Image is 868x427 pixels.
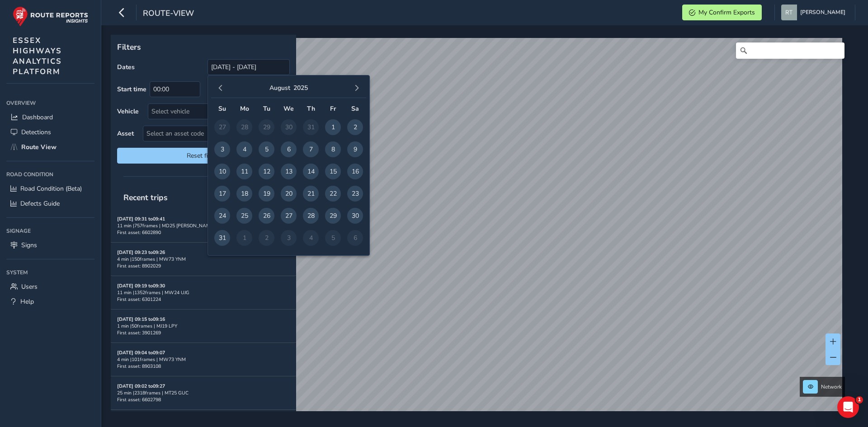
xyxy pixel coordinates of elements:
[20,199,60,208] span: Defects Guide
[21,128,51,136] span: Detections
[821,383,842,390] span: Network
[20,297,34,306] span: Help
[117,216,165,222] strong: [DATE] 09:31 to 09:41
[837,396,859,418] iframe: Intercom live chat
[325,141,341,157] span: 8
[281,164,297,179] span: 13
[117,249,165,256] strong: [DATE] 09:23 to 09:26
[6,279,94,294] a: Users
[259,141,274,157] span: 5
[13,6,88,27] img: rr logo
[22,113,53,122] span: Dashboard
[117,383,165,389] strong: [DATE] 09:02 to 09:27
[240,104,249,113] span: Mo
[6,125,94,140] a: Detections
[347,141,363,157] span: 9
[800,5,845,20] span: [PERSON_NAME]
[347,164,363,179] span: 16
[293,84,308,92] button: 2025
[6,181,94,196] a: Road Condition (Beta)
[117,63,135,71] label: Dates
[236,208,252,224] span: 25
[6,96,94,110] div: Overview
[21,282,38,291] span: Users
[259,186,274,202] span: 19
[117,148,290,164] button: Reset filters
[781,5,849,20] button: [PERSON_NAME]
[281,141,297,157] span: 6
[20,184,82,193] span: Road Condition (Beta)
[698,8,755,17] span: My Confirm Exports
[124,151,283,160] span: Reset filters
[736,42,844,59] input: Search
[117,263,161,269] span: First asset: 8902029
[6,168,94,181] div: Road Condition
[117,229,161,236] span: First asset: 6602890
[325,208,341,224] span: 29
[347,208,363,224] span: 30
[347,119,363,135] span: 2
[303,186,319,202] span: 21
[13,35,62,77] span: ESSEX HIGHWAYS ANALYTICS PLATFORM
[117,85,146,94] label: Start time
[117,107,139,116] label: Vehicle
[117,389,290,396] div: 25 min | 2318 frames | MT25 GUC
[347,186,363,202] span: 23
[6,238,94,253] a: Signs
[269,84,290,92] button: August
[117,349,165,356] strong: [DATE] 09:04 to 09:07
[330,104,336,113] span: Fr
[117,282,165,289] strong: [DATE] 09:19 to 09:30
[283,104,294,113] span: We
[21,143,57,151] span: Route View
[281,186,297,202] span: 20
[114,38,842,422] canvas: Map
[117,329,161,336] span: First asset: 3901269
[117,186,174,209] span: Recent trips
[236,186,252,202] span: 18
[303,164,319,179] span: 14
[6,196,94,211] a: Defects Guide
[117,289,290,296] div: 11 min | 1352 frames | MW24 UJG
[214,141,230,157] span: 3
[143,126,274,141] span: Select an asset code
[218,104,226,113] span: Su
[117,41,290,53] p: Filters
[263,104,270,113] span: Tu
[781,5,797,20] img: diamond-layout
[117,129,134,138] label: Asset
[281,208,297,224] span: 27
[6,224,94,238] div: Signage
[214,186,230,202] span: 17
[236,164,252,179] span: 11
[6,140,94,155] a: Route View
[117,296,161,303] span: First asset: 6301224
[214,208,230,224] span: 24
[117,323,290,329] div: 1 min | 50 frames | MJ19 LPY
[259,164,274,179] span: 12
[259,208,274,224] span: 26
[117,356,290,363] div: 4 min | 101 frames | MW73 YNM
[117,316,165,323] strong: [DATE] 09:15 to 09:16
[21,241,37,249] span: Signs
[236,141,252,157] span: 4
[6,294,94,309] a: Help
[351,104,359,113] span: Sa
[143,8,194,20] span: route-view
[325,119,341,135] span: 1
[117,396,161,403] span: First asset: 6602798
[117,222,290,229] div: 11 min | 757 frames | MD25 [PERSON_NAME]
[856,396,863,404] span: 1
[303,208,319,224] span: 28
[6,110,94,125] a: Dashboard
[117,363,161,370] span: First asset: 8903108
[214,164,230,179] span: 10
[148,104,274,119] div: Select vehicle
[6,266,94,279] div: System
[307,104,315,113] span: Th
[682,5,762,20] button: My Confirm Exports
[303,141,319,157] span: 7
[117,256,290,263] div: 4 min | 150 frames | MW73 YNM
[214,230,230,246] span: 31
[325,164,341,179] span: 15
